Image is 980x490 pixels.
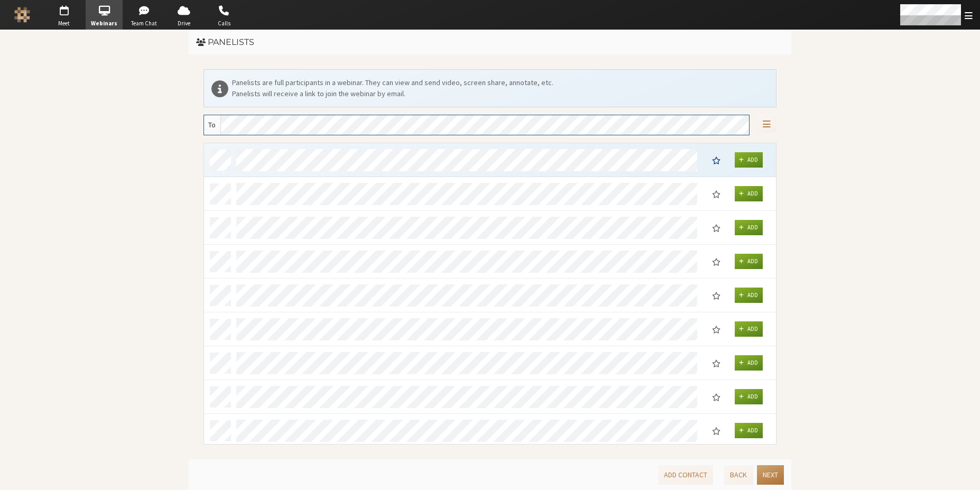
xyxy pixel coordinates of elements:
span: Add [747,393,758,400]
span: Add [747,156,758,163]
button: Add [735,152,763,168]
button: Add [735,220,763,235]
button: Add [735,288,763,303]
button: Moderator [705,219,727,236]
button: Add [735,186,763,201]
button: Add [735,355,763,371]
span: Add [747,427,758,434]
button: Add Contact [658,465,713,485]
button: Add [735,254,763,269]
span: Drive [165,19,202,28]
span: Meet [45,19,82,28]
button: Open menu [757,115,776,133]
span: Team Chat [126,19,163,28]
span: Add [747,291,758,299]
button: Next [757,465,784,485]
span: Add [747,359,758,366]
button: Moderator [705,320,727,337]
button: Moderator [705,185,727,202]
span: Add Contact [664,470,707,479]
span: Add [747,325,758,332]
button: Add [735,423,763,438]
div: grid [204,143,777,445]
button: Moderator [705,286,727,303]
button: Moderator [705,422,727,439]
h3: Panelists [196,38,784,47]
img: Iotum [14,7,30,23]
button: Add [735,321,763,337]
div: To [204,115,221,135]
iframe: Chat [954,463,972,483]
button: Back [724,465,753,485]
span: Add [747,190,758,197]
button: Moderator [705,253,727,270]
div: Panelists will receive a link to join the webinar by email. [232,88,772,99]
span: Add [747,257,758,265]
div: Panelists are full participants in a webinar. They can view and send video, screen share, annotat... [232,77,772,88]
button: Moderator [705,388,727,405]
button: Moderator [705,151,727,168]
span: Webinars [86,19,123,28]
button: Moderator [705,354,727,371]
span: Calls [206,19,243,28]
span: Add [747,224,758,231]
button: Add [735,389,763,404]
